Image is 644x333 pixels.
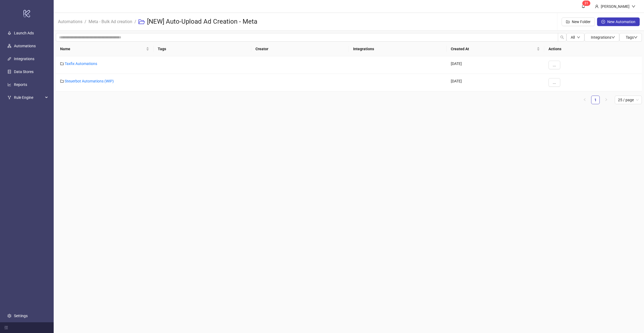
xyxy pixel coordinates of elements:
span: folder-open [138,19,145,25]
button: Alldown [566,33,584,42]
div: [DATE] [447,74,544,91]
button: Tagsdown [619,33,642,42]
a: 1 [591,96,599,104]
a: Automations [14,44,36,48]
button: Integrationsdown [584,33,619,42]
span: fork [8,96,11,100]
div: [PERSON_NAME] [599,3,632,9]
button: New Automation [597,17,640,26]
span: Created At [451,46,536,52]
div: Page Size [615,96,642,104]
li: / [134,13,136,30]
span: ... [553,63,556,67]
span: right [605,98,608,101]
a: Reports [14,83,27,87]
span: ... [553,80,556,85]
span: left [583,98,586,101]
th: Created At [447,42,544,56]
h3: [NEW] Auto-Upload Ad Creation - Meta [147,17,257,26]
span: New Automation [607,20,635,24]
span: down [611,35,615,39]
a: Data Stores [14,70,34,74]
span: New Folder [572,20,591,24]
button: left [580,96,589,104]
span: 25 / page [618,96,639,104]
span: folder-add [566,20,570,24]
span: bell [581,4,585,8]
li: Next Page [602,96,610,104]
div: [DATE] [447,56,544,74]
span: plus-circle [601,20,605,24]
span: search [560,35,564,39]
a: Launch Ads [14,31,34,35]
span: 3 [584,1,586,5]
span: Tags [626,35,638,39]
th: Name [56,42,153,56]
a: Automations [57,18,83,24]
button: right [602,96,610,104]
th: Tags [153,42,251,56]
a: Meta - Bulk Ad creation [87,18,133,24]
li: 1 [591,96,600,104]
span: Name [60,46,145,52]
button: ... [548,78,560,87]
li: / [85,13,86,30]
span: down [634,35,638,39]
th: Integrations [349,42,447,56]
button: New Folder [562,17,595,26]
span: Rule Engine [14,92,43,103]
span: folder [60,62,64,66]
span: user [595,5,599,8]
a: Integrations [14,57,34,61]
li: Previous Page [580,96,589,104]
a: Steuerbot Automations (WIP) [65,79,114,83]
span: down [632,5,635,8]
span: 1 [586,1,588,5]
th: Actions [544,42,642,56]
a: Settings [14,314,28,318]
span: Integrations [591,35,615,39]
span: menu-fold [4,326,8,330]
button: ... [548,61,560,69]
span: down [577,36,580,39]
sup: 31 [582,1,590,6]
a: Taxfix Automations [65,61,97,66]
th: Creator [251,42,349,56]
span: All [571,35,575,39]
span: folder [60,79,64,83]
